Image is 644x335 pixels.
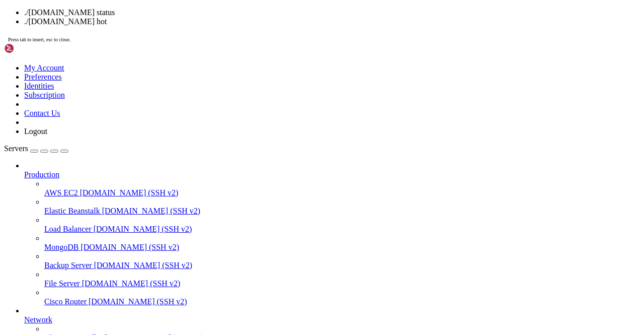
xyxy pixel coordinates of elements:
li: Load Balancer [DOMAIN_NAME] (SSH v2) [44,216,640,234]
a: AWS EC2 [DOMAIN_NAME] (SSH v2) [44,188,640,197]
x-row: root@vmi2632795:~# docker exec -it telegram-claim-bot /bin/bash [4,105,513,110]
span: Network [24,315,52,324]
a: Servers [4,144,68,153]
li: Elastic Beanstalk [DOMAIN_NAME] (SSH v2) [44,197,640,216]
li: Backup Server [DOMAIN_NAME] (SSH v2) [44,252,640,270]
span: [DOMAIN_NAME] (SSH v2) [94,225,192,233]
div: (34, 21) [97,110,99,115]
x-row: please don't hesitate to contact us at [EMAIL_ADDRESS][DOMAIN_NAME]. [4,90,513,95]
span: [DOMAIN_NAME] (SSH v2) [80,243,179,251]
a: Subscription [24,91,65,99]
x-row: * Management: [URL][DOMAIN_NAME] [4,19,513,24]
span: Elastic Beanstalk [44,207,100,215]
span: [DOMAIN_NAME] (SSH v2) [82,279,181,288]
x-row: New release '24.04.3 LTS' available. [4,29,513,34]
span: AWS EC2 [44,188,78,197]
x-row: * Documentation: [URL][DOMAIN_NAME] [4,14,513,19]
a: Identities [24,82,54,90]
x-row: Welcome! [4,75,513,80]
li: MongoDB [DOMAIN_NAME] (SSH v2) [44,234,640,252]
span: Servers [4,144,28,153]
li: AWS EC2 [DOMAIN_NAME] (SSH v2) [44,179,640,197]
x-row: / ___/___ _ _ _____ _ ___ ___ [4,49,513,54]
a: Cisco Router [DOMAIN_NAME] (SSH v2) [44,297,640,306]
span: Backup Server [44,261,92,270]
img: Shellngn [4,43,62,53]
span: MongoDB [44,243,78,251]
span: Cisco Router [44,297,87,306]
span: Production [24,170,59,179]
a: My Account [24,63,64,72]
li: ./[DOMAIN_NAME] hot [24,17,640,26]
x-row: This server is hosted by Contabo. If you have any questions or need help, [4,85,513,90]
x-row: Run 'do-release-upgrade' to upgrade to it. [4,34,513,39]
a: Elastic Beanstalk [DOMAIN_NAME] (SSH v2) [44,207,640,216]
a: Backup Server [DOMAIN_NAME] (SSH v2) [44,261,640,270]
a: MongoDB [DOMAIN_NAME] (SSH v2) [44,243,640,252]
a: Network [24,315,640,324]
li: Production [24,161,640,306]
x-row: Last login: [DATE] from [TECHNICAL_ID] [4,100,513,105]
x-row: | |__| (_) | .` | | |/ _ \| _ \ (_) | [4,59,513,64]
x-row: _____ [4,44,513,49]
span: [DOMAIN_NAME] (SSH v2) [102,207,201,215]
span: [DOMAIN_NAME] (SSH v2) [80,188,179,197]
li: File Server [DOMAIN_NAME] (SSH v2) [44,270,640,288]
a: Production [24,170,640,179]
a: Preferences [24,73,62,81]
li: Cisco Router [DOMAIN_NAME] (SSH v2) [44,288,640,306]
span: [DOMAIN_NAME] (SSH v2) [94,261,193,270]
li: ./[DOMAIN_NAME] status [24,8,640,17]
a: Contact Us [24,109,60,117]
x-row: | | / _ \| \| |_ _/ \ | _ )/ _ \ [4,54,513,59]
span: File Server [44,279,80,288]
a: File Server [DOMAIN_NAME] (SSH v2) [44,279,640,288]
span: Load Balancer [44,225,92,233]
x-row: \____\___/|_|\_| |_/_/ \_|___/\___/ [4,64,513,70]
a: Load Balancer [DOMAIN_NAME] (SSH v2) [44,225,640,234]
x-row: root@938bf2d26804:/usr/src/app# ./ [4,110,513,115]
span: Press tab to insert, esc to close. [8,37,70,42]
a: Logout [24,127,47,136]
x-row: * Support: [URL][DOMAIN_NAME] [4,24,513,29]
x-row: Welcome to Ubuntu 22.04.5 LTS (GNU/Linux 5.15.0-25-generic x86_64) [4,4,513,9]
span: [DOMAIN_NAME] (SSH v2) [89,297,187,306]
